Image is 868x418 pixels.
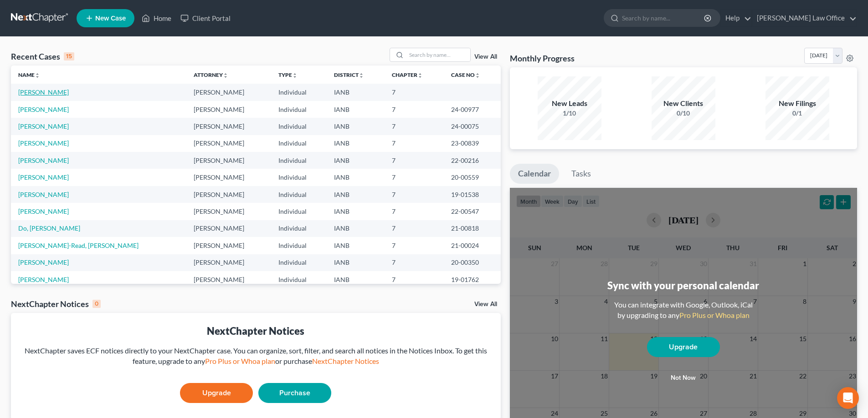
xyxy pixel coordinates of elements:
td: Individual [271,271,327,288]
a: Do, [PERSON_NAME] [18,224,80,232]
td: 7 [385,84,444,101]
td: Individual [271,237,327,254]
td: IANB [327,186,385,203]
div: Open Intercom Messenger [837,387,859,409]
td: 7 [385,135,444,152]
td: Individual [271,203,327,220]
td: IANB [327,84,385,101]
a: Calendar [510,164,559,184]
td: 7 [385,237,444,254]
td: [PERSON_NAME] [186,203,271,220]
td: 22-00547 [444,203,501,220]
td: [PERSON_NAME] [186,84,271,101]
a: View All [474,301,497,307]
div: NextChapter saves ECF notices directly to your NextChapter case. You can organize, sort, filter, ... [18,346,493,367]
td: IANB [327,169,385,186]
a: [PERSON_NAME] [18,191,69,198]
td: [PERSON_NAME] [186,271,271,288]
td: 7 [385,271,444,288]
td: Individual [271,254,327,271]
td: Individual [271,118,327,135]
a: Attorneyunfold_more [194,71,228,78]
td: 20-00559 [444,169,501,186]
i: unfold_more [475,73,480,78]
a: Purchase [258,383,331,403]
a: Upgrade [647,337,720,357]
a: [PERSON_NAME] [18,276,69,283]
div: You can integrate with Google, Outlook, iCal by upgrading to any [611,300,756,321]
td: 21-00024 [444,237,501,254]
a: [PERSON_NAME] [18,156,69,164]
i: unfold_more [292,73,298,78]
button: Not now [647,369,720,387]
td: Individual [271,169,327,186]
td: Individual [271,186,327,203]
a: Nameunfold_more [18,71,40,78]
i: unfold_more [223,73,228,78]
td: 24-00977 [444,101,501,118]
a: [PERSON_NAME] [18,106,69,113]
td: Individual [271,84,327,101]
td: 7 [385,118,444,135]
td: [PERSON_NAME] [186,254,271,271]
a: [PERSON_NAME] [18,122,69,130]
a: Tasks [563,164,599,184]
td: IANB [327,271,385,288]
td: 7 [385,254,444,271]
a: Pro Plus or Whoa plan [205,357,275,365]
td: Individual [271,101,327,118]
a: [PERSON_NAME]-Read, [PERSON_NAME] [18,242,139,249]
div: Sync with your personal calendar [607,278,759,292]
div: 0 [92,300,101,308]
span: New Case [95,15,126,22]
a: [PERSON_NAME] [18,207,69,215]
i: unfold_more [417,73,423,78]
td: IANB [327,152,385,169]
td: Individual [271,220,327,237]
a: Home [137,10,176,26]
div: Recent Cases [11,51,74,62]
td: 7 [385,186,444,203]
a: View All [474,54,497,60]
td: [PERSON_NAME] [186,186,271,203]
td: 24-00075 [444,118,501,135]
td: 19-01762 [444,271,501,288]
td: 22-00216 [444,152,501,169]
td: 20-00350 [444,254,501,271]
input: Search by name... [622,10,705,26]
a: NextChapter Notices [312,357,379,365]
td: [PERSON_NAME] [186,135,271,152]
td: IANB [327,220,385,237]
a: Districtunfold_more [334,71,364,78]
div: New Filings [765,98,829,109]
td: 19-01538 [444,186,501,203]
td: [PERSON_NAME] [186,237,271,254]
td: IANB [327,203,385,220]
td: IANB [327,237,385,254]
div: 0/1 [765,109,829,118]
div: New Leads [538,98,601,109]
td: [PERSON_NAME] [186,101,271,118]
a: Pro Plus or Whoa plan [679,311,750,319]
td: IANB [327,135,385,152]
td: [PERSON_NAME] [186,220,271,237]
td: 7 [385,152,444,169]
input: Search by name... [406,48,470,61]
i: unfold_more [359,73,364,78]
div: 15 [64,52,74,60]
td: Individual [271,135,327,152]
a: [PERSON_NAME] Law Office [752,10,857,26]
div: NextChapter Notices [18,324,493,338]
td: IANB [327,118,385,135]
td: 21-00818 [444,220,501,237]
td: [PERSON_NAME] [186,169,271,186]
td: [PERSON_NAME] [186,118,271,135]
a: [PERSON_NAME] [18,139,69,147]
a: Case Nounfold_more [451,71,480,78]
a: [PERSON_NAME] [18,173,69,181]
i: unfold_more [35,73,40,78]
td: [PERSON_NAME] [186,152,271,169]
a: Typeunfold_more [278,71,298,78]
td: IANB [327,254,385,271]
a: Help [721,10,751,26]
